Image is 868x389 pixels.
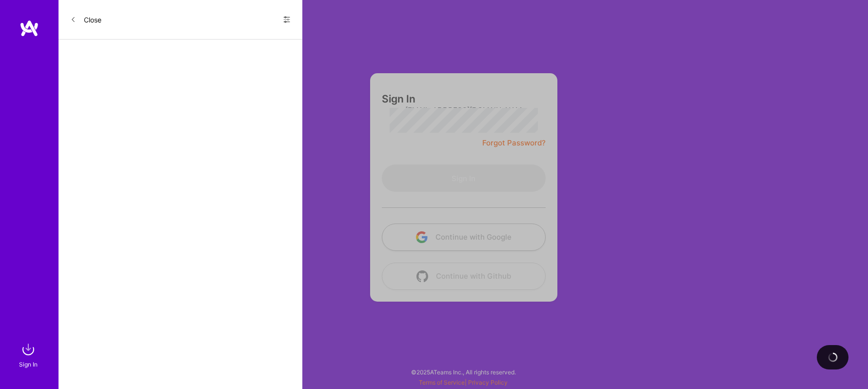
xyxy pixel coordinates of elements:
[19,340,38,359] img: sign in
[20,20,39,37] img: logo
[19,359,38,369] div: Sign In
[828,352,838,363] img: loading
[70,12,101,27] button: Close
[20,340,38,369] a: sign inSign In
